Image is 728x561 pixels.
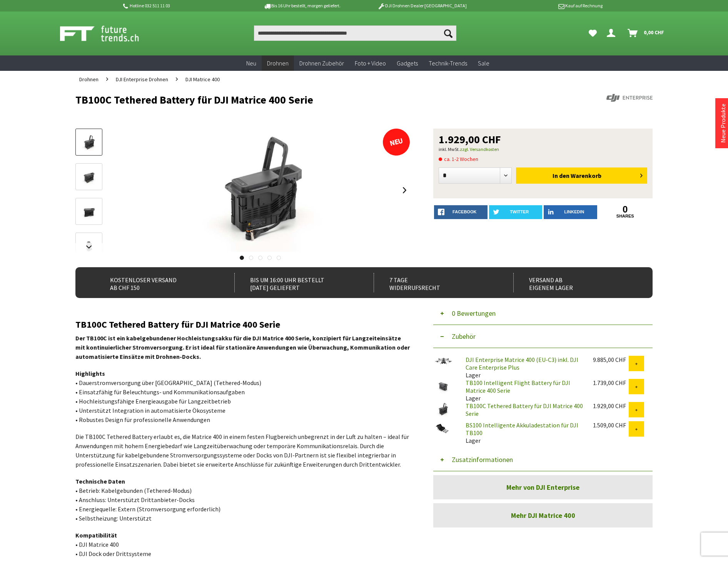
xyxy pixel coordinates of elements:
strong: Technische Daten [75,477,125,485]
a: BS100 Intelligente Akkuladestation für DJI TB100 [466,421,578,437]
a: Drohnen [262,55,294,71]
a: Hi, Serdar - Dein Konto [604,25,621,41]
input: Produkt, Marke, Kategorie, EAN, Artikelnummer… [254,25,456,41]
div: 1.929,00 CHF [593,402,629,410]
button: In den Warenkorb [516,167,647,184]
a: Foto + Video [349,55,391,71]
div: Kostenloser Versand ab CHF 150 [95,273,217,292]
strong: Kompatibilität [75,531,117,539]
span: Foto + Video [355,59,386,67]
span: Technik-Trends [429,59,467,67]
p: Kauf auf Rechnung [482,1,602,10]
span: facebook [452,209,476,214]
p: • Betrieb: Kabelgebunden (Tethered-Modus) • Anschluss: Unterstützt Drittanbieter-Docks • Energieq... [75,477,410,523]
span: Neu [246,59,256,67]
a: Mehr von DJI Enterprise [433,475,653,499]
div: 1.739,00 CHF [593,379,629,387]
div: Lager [459,421,587,444]
img: DJI Enterprise Matrice 400 (EU-C3) inkl. DJI Care Enterprise Plus [433,356,452,367]
a: zzgl. Versandkosten [460,146,499,152]
span: In den [553,172,569,179]
span: DJI Matrice 400 [185,76,220,83]
span: Drohnen [79,76,99,83]
button: Zubehör [433,325,653,348]
div: Bis um 16:00 Uhr bestellt [DATE] geliefert [234,273,357,292]
p: Hotline 032 511 11 03 [122,1,242,10]
img: TB100C Tethered Battery für DJI Matrice 400 Serie [179,129,342,252]
a: Drohnen Zubehör [294,55,349,71]
span: ca. 1-2 Wochen [439,154,478,164]
button: 0 Bewertungen [433,302,653,325]
strong: Der TB100C ist ein kabelgebundener Hochleistungsakku für die DJI Matrice 400 Serie, konzipiert fü... [75,334,410,360]
a: facebook [434,205,488,219]
a: Drohnen [75,71,102,88]
a: Warenkorb [624,25,668,41]
span: DJI Enterprise Drohnen [116,76,168,83]
a: TB100C Tethered Battery für DJI Matrice 400 Serie [466,402,583,417]
a: DJI Matrice 400 [182,71,224,88]
a: twitter [489,205,543,219]
p: DJI Drohnen Dealer [GEOGRAPHIC_DATA] [362,1,482,10]
img: BS100 Intelligente Akkuladestation für DJI TB100 [433,421,452,436]
span: 0,00 CHF [644,26,664,39]
a: Technik-Trends [423,55,473,71]
span: 1.929,00 CHF [439,134,501,145]
a: Neu [241,55,262,71]
div: Lager [459,356,587,379]
a: TB100 Intelligent Flight Battery für DJI Matrice 400 Serie [466,379,570,394]
p: inkl. MwSt. [439,145,647,154]
span: Drohnen [267,59,289,67]
a: LinkedIn [544,205,597,219]
p: Die TB100C Tethered Battery erlaubt es, die Matrice 400 in einem festen Flugbereich unbegrenzt in... [75,432,410,469]
button: Zusatzinformationen [433,448,653,471]
img: DJI Enterprise [606,94,653,102]
span: LinkedIn [564,209,584,214]
button: Suchen [440,25,456,41]
p: Bis 16 Uhr bestellt, morgen geliefert. [242,1,362,10]
a: Mehr DJI Matrice 400 [433,503,653,528]
a: shares [599,214,652,219]
p: • Dauerstromversorgung über [GEOGRAPHIC_DATA] (Tethered-Modus) • Einsatzfähig für Beleuchtungs- u... [75,369,410,424]
a: Sale [473,55,495,71]
img: TB100 Intelligent Flight Battery für DJI Matrice 400 Serie [433,379,452,394]
h1: TB100C Tethered Battery für DJI Matrice 400 Serie [75,94,537,106]
img: Vorschau: TB100C Tethered Battery für DJI Matrice 400 Serie [78,134,100,151]
a: DJI Enterprise Drohnen [112,71,172,88]
div: 7 Tage Widerrufsrecht [374,273,496,292]
span: Drohnen Zubehör [299,59,344,67]
div: Versand ab eigenem Lager [513,273,636,292]
a: Neue Produkte [719,104,727,143]
span: Sale [478,59,489,67]
a: Meine Favoriten [585,25,601,41]
img: TB100C Tethered Battery für DJI Matrice 400 Serie [433,402,452,417]
div: 1.509,00 CHF [593,421,629,429]
strong: Highlights [75,370,105,377]
img: Shop Futuretrends - zur Startseite wechseln [60,24,156,43]
a: Gadgets [391,55,423,71]
span: twitter [510,209,529,214]
h2: TB100C Tethered Battery für DJI Matrice 400 Serie [75,320,410,330]
div: 9.885,00 CHF [593,356,629,363]
span: Gadgets [397,59,418,67]
a: 0 [599,205,652,214]
div: Lager [459,379,587,402]
span: Warenkorb [571,172,601,179]
a: DJI Enterprise Matrice 400 (EU-C3) inkl. DJI Care Enterprise Plus [466,356,578,371]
